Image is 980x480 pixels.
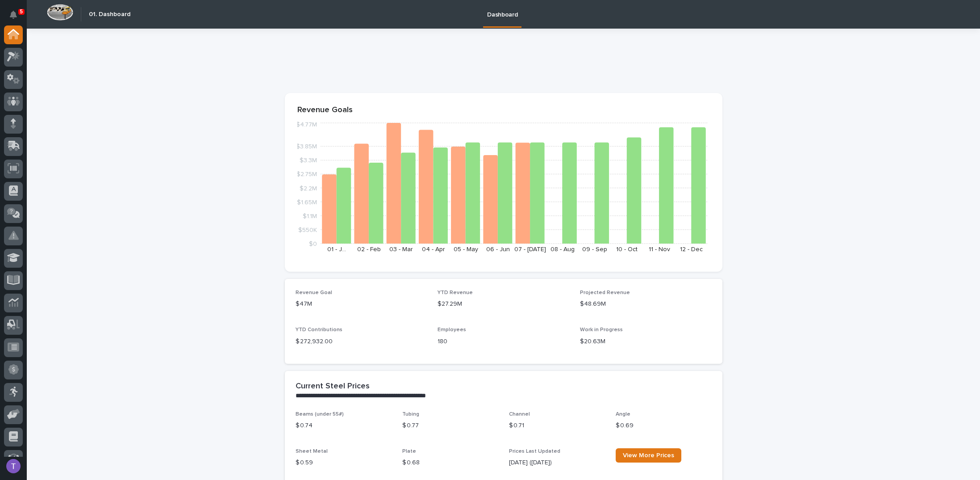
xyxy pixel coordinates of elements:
[580,327,623,333] span: Work in Progress
[89,11,130,18] h2: 01. Dashboard
[300,185,317,191] tspan: $2.2M
[11,11,23,25] div: Notifications5
[509,449,560,454] span: Prices Last Updated
[296,327,342,333] span: YTD Contributions
[298,227,317,233] tspan: $550K
[4,457,23,476] button: users-avatar
[297,105,710,115] p: Revenue Goals
[296,337,427,346] p: $ 272,932.00
[616,246,638,253] text: 10 - Oct
[357,246,381,253] text: 02 - Feb
[580,299,712,309] p: $48.69M
[616,421,712,430] p: $ 0.69
[303,213,317,219] tspan: $1.1M
[309,241,317,247] tspan: $0
[550,246,574,253] text: 08 - Aug
[297,199,317,205] tspan: $1.65M
[296,449,328,454] span: Sheet Metal
[402,421,498,430] p: $ 0.77
[509,412,530,417] span: Channel
[580,337,712,346] p: $20.63M
[438,337,569,346] p: 180
[422,246,445,253] text: 04 - Apr
[20,8,23,15] p: 5
[509,458,605,467] p: [DATE] ([DATE])
[453,246,478,253] text: 05 - May
[438,327,466,333] span: Employees
[680,246,703,253] text: 12 - Dec
[296,412,344,417] span: Beams (under 55#)
[296,290,332,295] span: Revenue Goal
[296,382,370,392] h2: Current Steel Prices
[300,157,317,164] tspan: $3.3M
[616,448,681,463] a: View More Prices
[296,143,317,150] tspan: $3.85M
[402,412,419,417] span: Tubing
[514,246,546,253] text: 07 - [DATE]
[327,246,346,253] text: 01 - J…
[296,122,317,128] tspan: $4.77M
[438,290,473,295] span: YTD Revenue
[389,246,413,253] text: 03 - Mar
[4,5,23,24] button: Notifications
[438,299,569,309] p: $27.29M
[648,246,670,253] text: 11 - Nov
[296,299,427,309] p: $47M
[296,421,392,430] p: $ 0.74
[402,449,416,454] span: Plate
[580,290,630,295] span: Projected Revenue
[616,412,630,417] span: Angle
[623,452,674,459] span: View More Prices
[296,171,317,177] tspan: $2.75M
[296,458,392,467] p: $ 0.59
[402,458,498,467] p: $ 0.68
[582,246,607,253] text: 09 - Sep
[486,246,509,253] text: 06 - Jun
[509,421,605,430] p: $ 0.71
[47,4,73,21] img: Workspace Logo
